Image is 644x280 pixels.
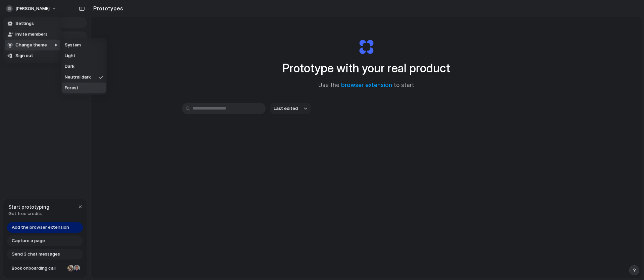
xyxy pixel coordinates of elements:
span: Change theme [15,42,47,49]
span: Neutral dark [65,74,91,81]
span: Invite members [15,31,48,38]
span: Forest [65,85,78,91]
span: Settings [15,20,34,27]
span: Sign out [15,53,33,59]
span: System [65,42,81,49]
span: Dark [65,63,74,70]
span: Light [65,53,75,59]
